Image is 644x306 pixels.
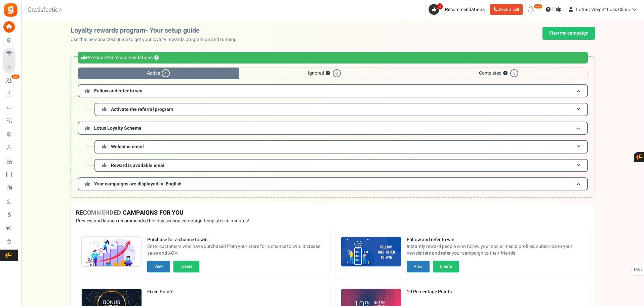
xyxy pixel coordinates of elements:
[510,69,518,77] span: 6
[326,71,330,76] button: ?
[147,261,170,272] button: View
[3,2,18,17] img: Gratisfaction
[82,237,142,267] img: Recommended Campaigns
[433,261,459,272] button: Create
[11,74,20,79] em: New
[341,237,401,267] img: Recommended Campaigns
[407,236,584,243] strong: Follow and refer to win
[576,6,630,13] span: Lotus | Weight Loss Clinic
[410,68,588,79] span: Completed
[94,87,143,94] span: Follow and refer to win
[407,289,459,295] strong: 10 Percentage Points
[111,143,144,150] span: Welcome email
[437,3,443,10] span: 4
[94,180,182,187] span: Your campaigns are displayed in: English
[78,68,239,79] span: Active
[407,243,584,257] span: Instantly reward people who follow your social media profiles, subscribe to your newsletters and ...
[78,52,588,63] div: Personalized recommendations
[76,218,590,224] p: Preview and launch recommended holiday season campaign templates in minutes!
[542,27,595,40] a: View my campaign
[407,261,430,272] button: View
[543,4,564,15] a: Help
[154,56,159,60] button: ?
[147,243,325,257] span: Enter customers who have purchased from your store for a chance to win. Increase sales and AOV.
[173,261,199,272] button: Create
[429,4,487,15] a: 4 Recommendations
[490,4,523,15] a: Book a call
[3,75,18,86] a: New
[147,289,199,295] strong: Fixed Points
[534,4,542,9] em: New
[503,71,508,76] button: ?
[94,125,142,132] span: Lotus Loyalty Scheme
[162,69,170,77] span: 4
[20,3,69,17] h3: Gratisfaction
[551,6,562,13] span: Help
[239,68,410,79] span: Ignored
[445,6,485,13] span: Recommendations
[71,27,243,34] h2: Loyalty rewards program- Your setup guide
[147,236,325,243] strong: Purchase for a chance to win
[333,69,341,77] span: 0
[71,36,243,43] p: Use this personalized guide to get your loyalty rewards program up and running.
[76,210,590,216] h4: RECOMMENDED CAMPAIGNS FOR YOU
[111,106,173,113] span: Activate the referral program
[634,263,643,276] span: FAQs
[111,162,166,169] span: Reward is available email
